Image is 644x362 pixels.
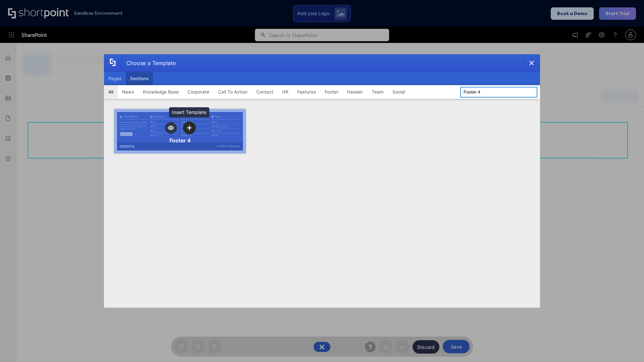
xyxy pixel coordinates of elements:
button: Features [293,85,320,99]
button: Contact [252,85,278,99]
button: Footer [320,85,343,99]
button: HR [278,85,293,99]
button: All [104,85,118,99]
div: Choose a Template [121,55,176,71]
div: Footer 4 [169,137,191,144]
button: Social [388,85,410,99]
button: Pages [104,72,126,85]
button: News [118,85,139,99]
div: template selector [104,54,540,308]
input: Search [460,87,537,98]
button: Knowledge Base [139,85,183,99]
button: Sections [126,72,153,85]
button: Call To Action [214,85,252,99]
button: Corporate [183,85,214,99]
button: Header [343,85,367,99]
button: Team [367,85,388,99]
iframe: Chat Widget [610,330,644,362]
